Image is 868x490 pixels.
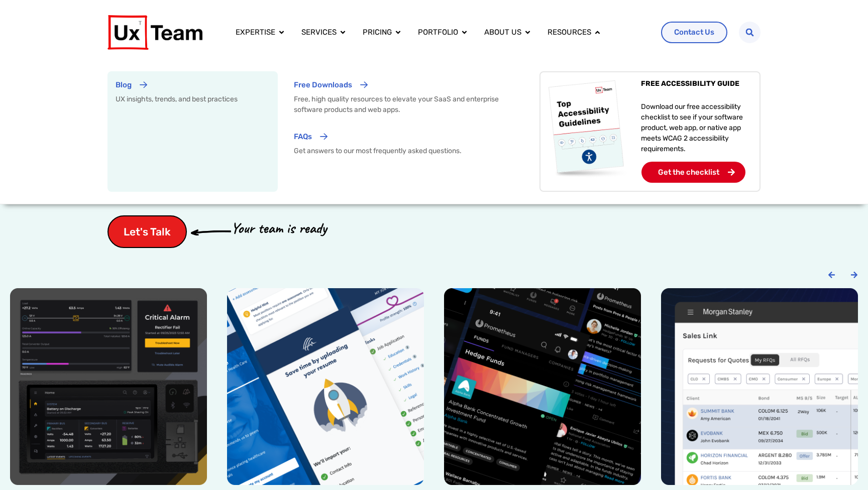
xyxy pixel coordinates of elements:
div: Menu Toggle [228,23,654,42]
a: Contact Us [661,22,727,43]
img: Morgan Stanley trading floor application design [661,288,858,485]
div: 2 / 6 [227,288,424,485]
p: UX insights, trends, and best practices [116,94,270,104]
a: Pricing [363,27,392,38]
img: SHC medical job application mobile app [227,288,424,485]
img: arrow-cta [191,229,231,235]
div: 4 / 6 [661,288,858,485]
a: Expertise [236,27,275,38]
nav: Menu [228,23,654,42]
a: FREE ACCESSIBILITY GUIDE Download our free accessibility checklist to see if your software produc... [539,71,761,192]
div: Carousel [10,288,858,485]
a: Portfolio [418,27,458,38]
div: Previous slide [828,271,835,279]
a: About us [484,27,521,38]
p: Your team is ready [231,217,327,239]
span: Subscribe to UX Team newsletter. [13,140,391,149]
div: Search [739,22,761,43]
div: 1 / 6 [10,288,207,485]
p: Download our free accessibility checklist to see if your software product, web app, or native app... [641,101,752,154]
p: Free Downloads [294,79,352,91]
p: FREE ACCESSIBILITY GUIDE [641,80,739,87]
a: Blog UX insights, trends, and best practices [107,71,278,192]
img: Prometheus alts social media mobile app design [444,288,641,485]
img: UX Team Logo [107,15,202,50]
a: Resources [548,27,591,38]
a: Free Downloads Free, high quality resources to elevate your SaaS and enterprise software products... [286,71,531,123]
p: Blog [116,79,132,91]
a: FAQs Get answers to our most frequently asked questions. [286,123,531,164]
span: Let's Talk [124,226,171,237]
a: Services [301,27,337,38]
p: Get the checklist [658,167,719,178]
a: Let's Talk [107,215,187,248]
span: Contact Us [674,29,714,36]
iframe: Chat Widget [818,442,868,490]
span: Last Name [197,1,233,9]
input: Subscribe to UX Team newsletter. [3,141,9,148]
img: Power conversion company hardware UI device ux design [10,288,207,485]
div: Next slide [850,271,858,279]
p: FAQs [294,131,312,143]
p: Free, high quality resources to elevate your SaaS and enterprise software products and web apps. [294,94,523,115]
div: 3 / 6 [444,288,641,485]
p: Get answers to our most frequently asked questions. [294,146,523,156]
